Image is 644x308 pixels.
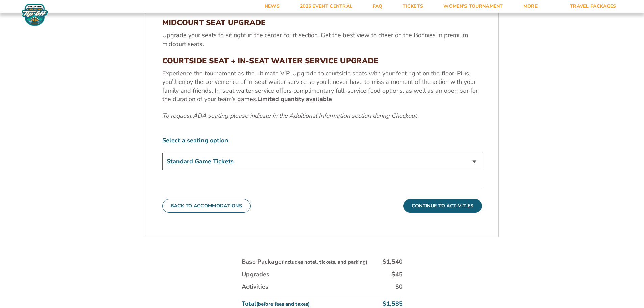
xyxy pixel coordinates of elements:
[162,199,251,213] button: Back To Accommodations
[256,301,310,307] small: (before fees and taxes)
[242,258,367,266] div: Base Package
[162,31,482,48] p: Upgrade your seats to sit right in the center court section. Get the best view to cheer on the Bo...
[242,270,269,279] div: Upgrades
[20,3,50,26] img: Fort Myers Tip-Off
[395,283,403,291] div: $0
[383,258,403,266] div: $1,540
[391,270,403,279] div: $45
[162,69,482,103] p: Experience the tournament as the ultimate VIP. Upgrade to courtside seats with your feet right on...
[162,56,482,65] h3: COURTSIDE SEAT + IN-SEAT WAITER SERVICE UPGRADE
[282,259,367,265] small: (includes hotel, tickets, and parking)
[242,283,268,291] div: Activities
[242,300,310,308] div: Total
[257,95,332,103] b: Limited quantity available
[162,112,417,120] em: To request ADA seating please indicate in the Additional Information section during Checkout
[162,136,482,145] label: Select a seating option
[403,199,482,213] button: Continue To Activities
[383,300,403,308] div: $1,585
[162,18,482,27] h3: MIDCOURT SEAT UPGRADE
